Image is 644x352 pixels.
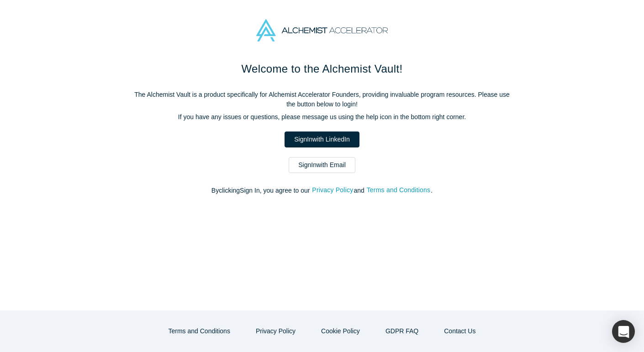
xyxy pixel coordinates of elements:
[289,157,355,173] a: SignInwith Email
[130,90,514,109] p: The Alchemist Vault is a product specifically for Alchemist Accelerator Founders, providing inval...
[376,323,428,339] a: GDPR FAQ
[285,131,359,147] a: SignInwith LinkedIn
[130,112,514,122] p: If you have any issues or questions, please message us using the help icon in the bottom right co...
[311,185,354,195] button: Privacy Policy
[130,61,514,77] h1: Welcome to the Alchemist Vault!
[159,323,240,339] button: Terms and Conditions
[246,323,305,339] button: Privacy Policy
[366,185,431,195] button: Terms and Conditions
[130,186,514,195] p: By clicking Sign In , you agree to our and .
[311,323,370,339] button: Cookie Policy
[256,19,388,42] img: Alchemist Accelerator Logo
[434,323,485,339] button: Contact Us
